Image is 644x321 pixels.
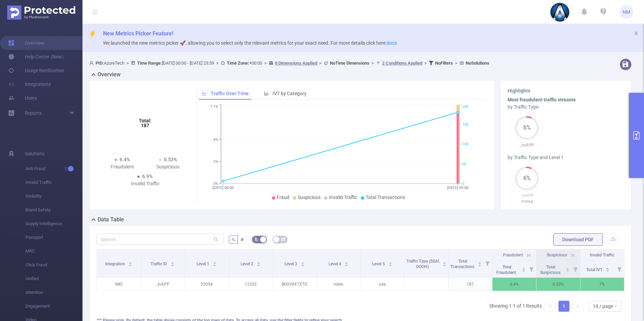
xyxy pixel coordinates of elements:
[317,60,324,66] span: >
[257,264,260,266] i: icon: caret-down
[422,60,429,66] span: >
[257,261,261,265] div: Sort
[229,278,273,291] p: 12352
[212,186,234,190] tspan: [DATE] 08:00
[590,253,614,257] span: Invalid Traffic
[227,60,249,66] b: Time Zone:
[129,261,132,263] i: icon: caret-up
[202,91,207,96] i: icon: line-chart
[264,91,269,96] i: icon: bar-chart
[330,60,369,66] b: No Time Dimensions
[489,301,542,312] li: Showing 1-1 of 1 Results
[25,217,82,231] span: Supply Intelligence
[25,299,82,313] span: Engagement
[366,195,405,200] span: Total Transactions
[129,264,132,266] i: icon: caret-down
[8,36,44,50] a: Overview
[25,244,82,258] span: MRC
[285,262,298,266] span: Level 3
[508,142,547,148] p: _InAPP
[478,261,482,265] div: Sort
[301,261,304,263] i: icon: caret-up
[273,91,307,96] span: IVT by Category
[89,61,96,65] i: icon: user
[389,261,392,263] i: icon: caret-up
[566,267,569,269] i: icon: caret-up
[508,192,547,199] p: _InAPP
[614,261,624,277] i: Filter menu
[508,154,625,161] div: by Traffic Type and Level 1
[496,265,517,275] span: Total Fraudulent
[442,261,446,265] div: Sort
[103,30,173,37] span: New Metrics Picker Feature!
[213,181,218,186] tspan: 0%
[257,261,260,263] i: icon: caret-up
[277,195,289,200] span: Fraud
[213,261,216,263] i: icon: caret-up
[275,60,317,66] u: 8 Dimensions Applied
[572,301,583,312] li: Next Page
[96,60,104,66] b: PID:
[634,30,639,37] button: icon: close
[329,195,357,200] span: Invalid Traffic
[345,264,348,266] i: icon: caret-down
[406,259,440,269] span: Traffic Type (SSAI, DOOH)
[344,261,348,265] div: Sort
[508,199,547,206] p: 22054
[211,91,249,96] span: Traffic Over Time
[25,162,82,176] span: Anti-Fraud
[435,60,453,66] b: No Filters
[8,91,37,105] a: Users
[453,60,459,66] span: >
[526,261,536,277] i: Filter menu
[482,250,492,277] i: Filter menu
[329,262,342,266] span: Level 4
[586,267,603,272] span: Total IVT
[547,253,567,257] span: Suspicious
[447,186,468,190] tspan: [DATE] 09:00
[451,259,475,269] span: Total Transactions
[301,264,304,266] i: icon: caret-down
[213,264,216,266] i: icon: caret-down
[606,267,610,269] i: icon: caret-up
[25,147,45,160] span: Solutions
[241,237,244,242] span: #
[25,286,82,299] span: Attention
[389,264,392,266] i: icon: caret-down
[151,262,168,266] span: Traffic ID
[536,278,580,291] p: 0.53%
[137,60,162,66] b: Time Range:
[606,267,610,271] div: Sort
[462,142,468,147] tspan: 100
[522,269,526,271] i: icon: caret-down
[142,174,153,179] span: 6.9%
[462,162,466,166] tspan: 50
[25,272,82,286] span: Unified
[99,163,145,170] div: Fraudulent
[164,157,177,162] span: 0.53%
[634,31,639,36] i: icon: close
[124,60,131,66] span: >
[185,278,229,291] p: 22054
[139,118,152,123] tspan: Total:
[213,261,217,265] div: Sort
[566,269,569,271] i: icon: caret-down
[145,163,191,170] div: Suspicious
[558,301,569,312] li: 1
[515,125,538,131] span: 6%
[387,40,397,46] a: docs
[522,267,526,271] div: Sort
[522,267,526,269] i: icon: caret-up
[443,261,446,263] i: icon: caret-up
[388,261,392,265] div: Sort
[25,106,42,120] a: Reports
[7,5,75,20] img: Protected Media
[448,278,492,291] p: 187
[103,40,397,46] span: We launched the new metrics picker 🚀, allowing you to select only the relevant metrics for your e...
[443,264,446,266] i: icon: caret-down
[492,278,536,291] p: 6.4%
[466,60,489,66] b: No Solutions
[170,261,175,265] div: Sort
[128,261,132,265] div: Sort
[613,304,618,309] i: icon: down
